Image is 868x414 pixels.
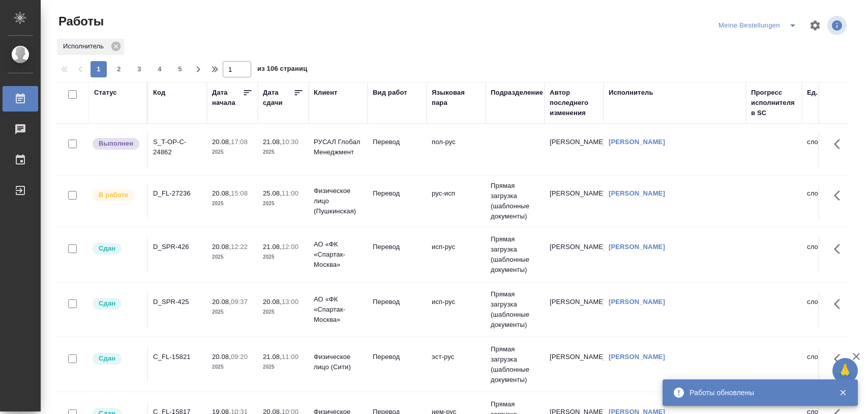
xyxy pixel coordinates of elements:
[282,189,298,197] p: 11:00
[832,388,853,397] button: Закрыть
[263,298,282,306] p: 20.08,
[373,297,422,307] p: Перевод
[57,39,124,55] div: Исполнитель
[609,353,665,361] a: [PERSON_NAME]
[172,61,188,77] button: 5
[92,242,142,256] div: Менеджер проверил работу исполнителя, передает ее на следующий этап
[152,61,168,77] button: 4
[231,353,248,361] p: 09:20
[314,239,363,270] p: АО «ФК «Спартак-Москва»
[263,147,304,157] p: 2025
[212,243,231,251] p: 20.08,
[609,243,665,251] a: [PERSON_NAME]
[802,292,861,327] td: слово
[263,189,282,197] p: 25.08,
[486,229,545,280] td: Прямая загрузка (шаблонные документы)
[212,307,253,317] p: 2025
[314,88,337,98] div: Клиент
[545,237,604,272] td: [PERSON_NAME]
[427,183,486,219] td: рус-исп
[131,61,147,77] button: 3
[432,88,481,108] div: Языковая пара
[99,353,115,364] p: Сдан
[802,237,861,272] td: слово
[373,137,422,147] p: Перевод
[609,298,665,306] a: [PERSON_NAME]
[609,189,665,197] a: [PERSON_NAME]
[373,352,422,362] p: Перевод
[153,137,202,157] div: S_T-OP-C-24862
[486,176,545,227] td: Прямая загрузка (шаблонные документы)
[92,188,142,202] div: Исполнитель выполняет работу
[828,237,852,261] button: Здесь прячутся важные кнопки
[828,132,852,156] button: Здесь прячутся важные кнопки
[716,17,803,34] div: split button
[314,186,363,216] p: Физическое лицо (Пушкинская)
[263,362,304,372] p: 2025
[802,347,861,382] td: слово
[94,88,117,98] div: Статус
[609,88,653,98] div: Исполнитель
[212,189,231,197] p: 20.08,
[212,199,253,209] p: 2025
[282,298,298,306] p: 13:00
[172,64,188,74] span: 5
[373,88,407,98] div: Вид работ
[152,64,168,74] span: 4
[486,284,545,335] td: Прямая загрузка (шаблонные документы)
[212,252,253,262] p: 2025
[263,252,304,262] p: 2025
[427,132,486,168] td: пол-рус
[99,298,115,309] p: Сдан
[99,190,128,200] p: В работе
[212,353,231,361] p: 20.08,
[828,292,852,316] button: Здесь прячутся важные кнопки
[263,88,293,108] div: Дата сдачи
[212,88,243,108] div: Дата начала
[314,137,363,157] p: РУСАЛ Глобал Менеджмент
[111,61,127,77] button: 2
[282,353,298,361] p: 11:00
[828,347,852,371] button: Здесь прячутся важные кнопки
[99,139,133,149] p: Выполнен
[427,347,486,382] td: эст-рус
[212,298,231,306] p: 20.08,
[373,242,422,252] p: Перевод
[545,292,604,327] td: [PERSON_NAME]
[257,63,307,77] span: из 106 страниц
[263,243,282,251] p: 21.08,
[153,188,202,199] div: D_FL-27236
[282,138,298,146] p: 10:30
[111,64,127,74] span: 2
[609,138,665,146] a: [PERSON_NAME]
[545,132,604,168] td: [PERSON_NAME]
[153,297,202,307] div: D_SPR-425
[550,88,598,118] div: Автор последнего изменения
[56,13,104,30] span: Работы
[263,199,304,209] p: 2025
[263,307,304,317] p: 2025
[690,388,824,398] div: Работы обновлены
[807,88,832,98] div: Ед. изм
[751,88,797,118] div: Прогресс исполнителя в SC
[131,64,147,74] span: 3
[545,183,604,219] td: [PERSON_NAME]
[427,292,486,327] td: исп-рус
[92,352,142,366] div: Менеджер проверил работу исполнителя, передает ее на следующий этап
[263,138,282,146] p: 21.08,
[63,41,107,51] p: Исполнитель
[314,294,363,325] p: АО «ФК «Спартак-Москва»
[836,360,854,381] span: 🙏
[803,13,827,38] span: Настроить таблицу
[373,188,422,199] p: Перевод
[153,88,165,98] div: Код
[153,352,202,362] div: C_FL-15821
[231,189,248,197] p: 15:08
[231,298,248,306] p: 09:37
[832,358,858,383] button: 🙏
[827,16,849,35] span: Посмотреть информацию
[491,88,543,98] div: Подразделение
[99,243,115,254] p: Сдан
[212,138,231,146] p: 20.08,
[92,137,142,151] div: Исполнитель завершил работу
